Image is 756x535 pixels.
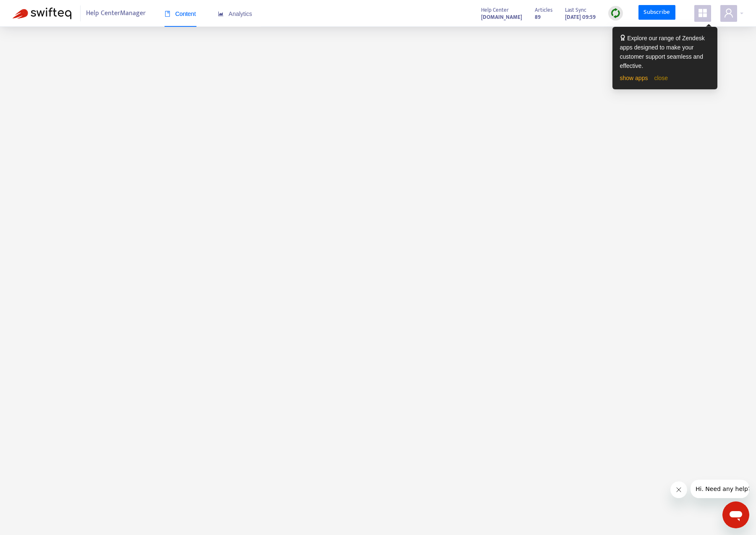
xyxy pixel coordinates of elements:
span: Content [165,10,196,17]
strong: 89 [535,13,541,22]
span: appstore [698,8,708,18]
span: Hi. Need any help? [5,6,60,13]
div: Explore our range of Zendesk apps designed to make your customer support seamless and effective. [620,34,710,70]
iframe: Message from company [691,480,749,498]
img: sync.dc5367851b00ba804db3.png [610,8,621,18]
span: Articles [535,5,552,15]
span: Analytics [218,10,252,17]
span: area-chart [218,11,224,17]
iframe: Button to launch messaging window [722,501,749,528]
span: user [724,8,734,18]
span: book [165,11,170,17]
span: Help Center [481,5,509,15]
img: Swifteq [13,8,71,19]
a: close [654,75,668,81]
strong: [DATE] 09:59 [565,13,596,22]
a: show apps [620,75,648,81]
a: Subscribe [638,5,675,20]
iframe: Close message [670,481,687,498]
span: Last Sync [565,5,586,15]
span: Help Center Manager [86,5,146,21]
a: [DOMAIN_NAME] [481,12,522,22]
